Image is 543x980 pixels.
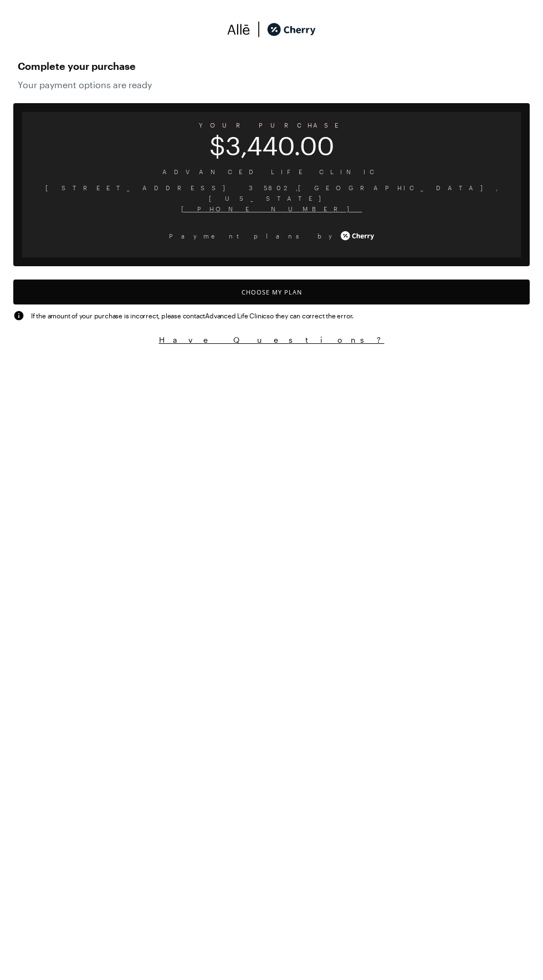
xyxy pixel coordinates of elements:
[31,166,512,177] span: Advanced Life Clinic
[18,57,525,75] span: Complete your purchase
[250,21,267,38] img: svg%3e
[13,310,24,321] img: svg%3e
[341,227,374,244] img: cherry_white_logo-JPerc-yG.svg
[169,231,339,241] span: Payment plans by
[31,204,512,214] span: [PHONE_NUMBER]
[31,311,354,321] span: If the amount of your purchase is incorrect, please contact Advanced Life Clinic so they can corr...
[267,21,316,38] img: cherry_black_logo-DrOE_MJI.svg
[18,79,525,90] span: Your payment options are ready
[22,118,521,133] span: YOUR PURCHASE
[22,138,521,153] span: $3,440.00
[13,280,530,304] button: Choose My Plan
[13,334,530,345] button: Have Questions?
[227,21,250,38] img: svg%3e
[31,182,512,204] span: [STREET_ADDRESS] 35802 , [GEOGRAPHIC_DATA] , [US_STATE]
